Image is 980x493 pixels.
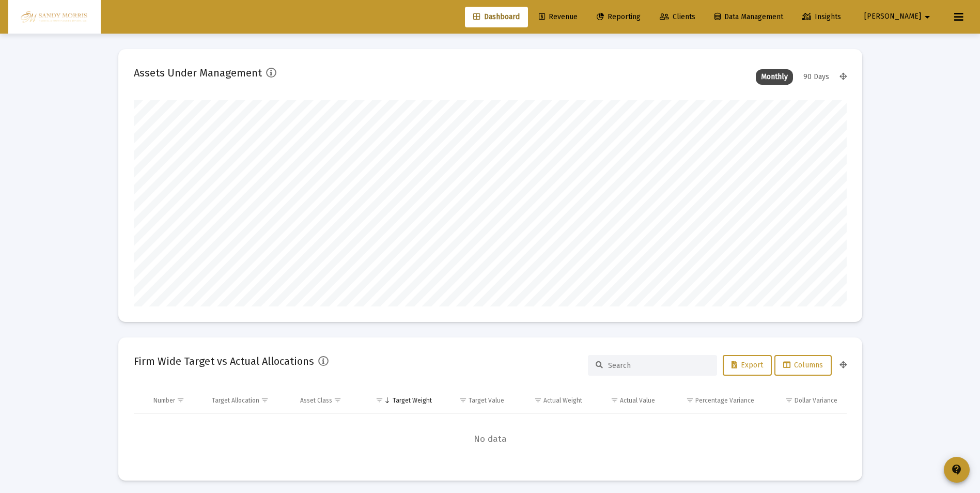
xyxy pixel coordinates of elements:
[534,396,542,404] span: Show filter options for column 'Actual Weight'
[465,7,528,27] a: Dashboard
[864,12,921,21] span: [PERSON_NAME]
[795,396,837,405] div: Dollar Variance
[543,396,582,405] div: Actual Weight
[695,396,754,405] div: Percentage Variance
[16,7,93,27] img: Dashboard
[134,434,847,445] span: No data
[723,355,772,376] button: Export
[300,396,332,405] div: Asset Class
[921,7,934,27] mat-icon: arrow_drop_down
[714,12,783,21] span: Data Management
[588,7,649,27] a: Reporting
[756,69,793,85] div: Monthly
[134,353,314,369] h2: Firm Wide Target vs Actual Allocations
[334,396,341,404] span: Show filter options for column 'Asset Class'
[651,7,704,27] a: Clients
[802,12,841,21] span: Insights
[393,396,432,405] div: Target Weight
[376,396,383,404] span: Show filter options for column 'Target Weight'
[662,388,761,413] td: Column Percentage Variance
[439,388,512,413] td: Column Target Value
[134,388,847,465] div: Data grid
[589,388,662,413] td: Column Actual Value
[597,12,641,21] span: Reporting
[362,388,439,413] td: Column Target Weight
[611,396,618,404] span: Show filter options for column 'Actual Value'
[783,361,823,369] span: Columns
[706,7,791,27] a: Data Management
[146,388,205,413] td: Column Number
[732,361,763,369] span: Export
[293,388,362,413] td: Column Asset Class
[134,65,262,81] h2: Assets Under Management
[852,6,946,27] button: [PERSON_NAME]
[951,464,963,476] mat-icon: contact_support
[531,7,586,27] a: Revenue
[511,388,589,413] td: Column Actual Weight
[473,12,520,21] span: Dashboard
[153,396,175,405] div: Number
[798,69,834,85] div: 90 Days
[774,355,832,376] button: Columns
[785,396,793,404] span: Show filter options for column 'Dollar Variance'
[761,388,846,413] td: Column Dollar Variance
[459,396,467,404] span: Show filter options for column 'Target Value'
[469,396,504,405] div: Target Value
[686,396,694,404] span: Show filter options for column 'Percentage Variance'
[794,7,849,27] a: Insights
[620,396,655,405] div: Actual Value
[539,12,578,21] span: Revenue
[261,396,269,404] span: Show filter options for column 'Target Allocation'
[177,396,184,404] span: Show filter options for column 'Number'
[660,12,695,21] span: Clients
[212,396,259,405] div: Target Allocation
[608,361,709,370] input: Search
[205,388,293,413] td: Column Target Allocation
